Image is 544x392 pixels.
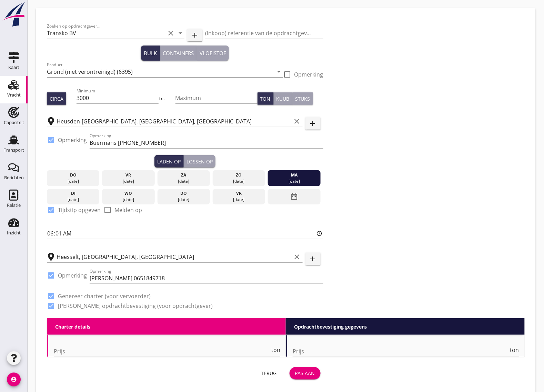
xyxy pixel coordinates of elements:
[276,95,290,102] div: Kuub
[144,49,157,57] div: Bulk
[104,190,153,197] div: wo
[274,92,293,105] button: Kuub
[200,49,226,57] div: Vloeistof
[49,178,98,184] div: [DATE]
[187,158,213,165] div: Lossen op
[197,46,229,61] button: Vloeistof
[309,119,317,128] i: add
[49,172,98,178] div: do
[7,93,21,97] div: Vracht
[270,172,319,178] div: ma
[58,272,87,279] label: Opmerking
[58,293,151,300] label: Genereer charter (voor vervoerder)
[49,197,98,203] div: [DATE]
[293,92,313,105] button: Stuks
[58,302,213,309] label: [PERSON_NAME] opdrachtbevestiging (voor opdrachtgever)
[104,172,153,178] div: vr
[159,197,209,203] div: [DATE]
[47,92,66,105] button: Circa
[214,197,264,203] div: [DATE]
[295,370,315,377] div: Pas aan
[294,71,323,78] label: Opmerking
[176,29,184,37] i: arrow_drop_down
[154,155,184,168] button: Laden op
[214,172,264,178] div: zo
[141,46,160,61] button: Bulk
[510,347,519,353] span: ton
[90,137,323,148] input: Opmerking
[270,178,319,184] div: [DATE]
[258,92,274,105] button: Ton
[47,66,274,77] input: Product
[254,367,284,380] button: Terug
[114,207,142,213] label: Melden op
[1,2,26,27] img: logo-small.a267ee39.svg
[184,155,215,168] button: Lossen op
[309,255,317,263] i: add
[159,96,175,102] div: Tot
[259,370,279,377] div: Terug
[205,28,323,39] input: (inkoop) referentie van de opdrachtgever
[293,117,301,125] i: clear
[160,46,197,61] button: Containers
[77,92,159,103] input: Minimum
[290,367,321,380] button: Pas aan
[214,190,264,197] div: vr
[57,251,292,262] input: Losplaats
[7,373,21,386] i: account_circle
[163,49,194,57] div: Containers
[4,148,24,152] div: Transport
[167,29,175,37] i: clear
[175,92,258,103] input: Maximum
[260,95,271,102] div: Ton
[49,190,98,197] div: di
[54,346,270,357] input: Prijs
[8,65,19,70] div: Kaart
[47,28,165,39] input: Zoeken op opdrachtgever...
[290,190,299,203] i: date_range
[191,31,199,39] i: add
[50,95,63,102] div: Circa
[157,158,181,165] div: Laden op
[7,231,21,235] div: Inzicht
[159,178,209,184] div: [DATE]
[58,207,101,213] label: Tijdstip opgeven
[4,175,24,180] div: Berichten
[293,346,509,357] input: Prijs
[159,172,209,178] div: za
[104,197,153,203] div: [DATE]
[7,203,21,208] div: Relatie
[4,120,24,125] div: Capaciteit
[58,137,87,143] label: Opmerking
[104,178,153,184] div: [DATE]
[275,68,283,76] i: arrow_drop_down
[214,178,264,184] div: [DATE]
[57,116,292,127] input: Laadplaats
[271,347,280,353] span: ton
[293,253,301,261] i: clear
[295,95,310,102] div: Stuks
[159,190,209,197] div: do
[90,273,323,284] input: Opmerking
